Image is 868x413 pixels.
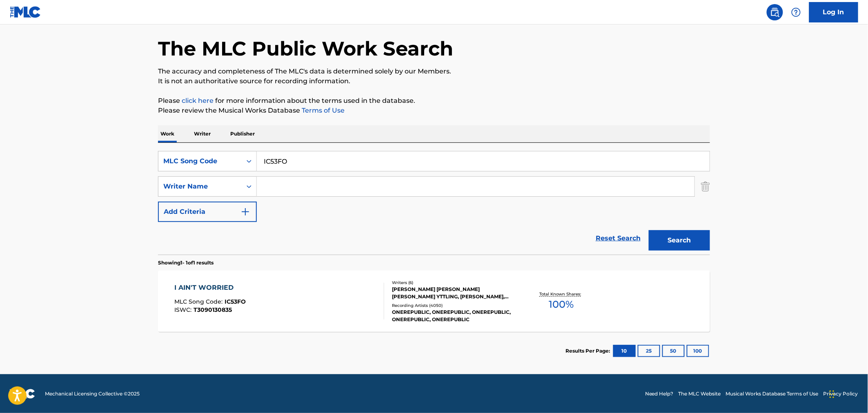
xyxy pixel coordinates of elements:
[767,4,783,20] a: Public Search
[240,207,250,217] img: 9d2ae6d4665cec9f34b9.svg
[649,230,710,251] button: Search
[158,36,453,61] h1: The MLC Public Work Search
[45,390,140,397] span: Mechanical Licensing Collective © 2025
[158,151,710,255] form: Search Form
[228,125,257,142] p: Publisher
[158,271,710,332] a: I AIN'T WORRIEDMLC Song Code:IC53FOISWC:T3090130835Writers (6)[PERSON_NAME] [PERSON_NAME] [PERSON...
[158,106,710,115] p: Please review the Musical Works Database
[158,202,257,222] button: Add Criteria
[638,345,660,357] button: 25
[565,347,612,355] p: Results Per Page:
[392,280,515,286] div: Writers ( 6 )
[158,76,710,86] p: It is not an authoritative source for recording information.
[163,156,237,166] div: MLC Song Code
[827,374,868,413] iframe: Chat Widget
[679,390,721,397] a: The MLC Website
[10,389,35,399] img: logo
[158,67,710,76] p: The accuracy and completeness of The MLC's data is determined solely by our Members.
[392,286,515,300] div: [PERSON_NAME] [PERSON_NAME] [PERSON_NAME] YTTLING, [PERSON_NAME], [PERSON_NAME] [PERSON_NAME], [P...
[701,176,710,197] img: Delete Criterion
[645,390,674,397] a: Need Help?
[175,298,225,305] span: MLC Song Code :
[175,306,194,313] span: ISWC :
[830,382,835,406] div: Drag
[613,345,636,357] button: 10
[182,97,214,104] a: click here
[539,291,583,297] p: Total Known Shares:
[392,309,515,323] div: ONEREPUBLIC, ONEREPUBLIC, ONEREPUBLIC, ONEREPUBLIC, ONEREPUBLIC
[175,283,246,293] div: I AIN'T WORRIED
[809,2,858,22] a: Log In
[687,345,709,357] button: 100
[662,345,685,357] button: 50
[158,259,214,266] p: Showing 1 - 1 of 1 results
[549,297,574,312] span: 100 %
[163,182,237,191] div: Writer Name
[300,107,345,114] a: Terms of Use
[10,6,41,18] img: MLC Logo
[788,4,804,20] div: Help
[770,7,780,17] img: search
[194,306,232,313] span: T3090130835
[392,302,515,309] div: Recording Artists ( 4050 )
[791,7,801,17] img: help
[191,125,213,142] p: Writer
[158,125,177,142] p: Work
[726,390,819,397] a: Musical Works Database Terms of Use
[823,390,858,397] a: Privacy Policy
[158,96,710,106] p: Please for more information about the terms used in the database.
[225,298,246,305] span: IC53FO
[592,229,645,247] a: Reset Search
